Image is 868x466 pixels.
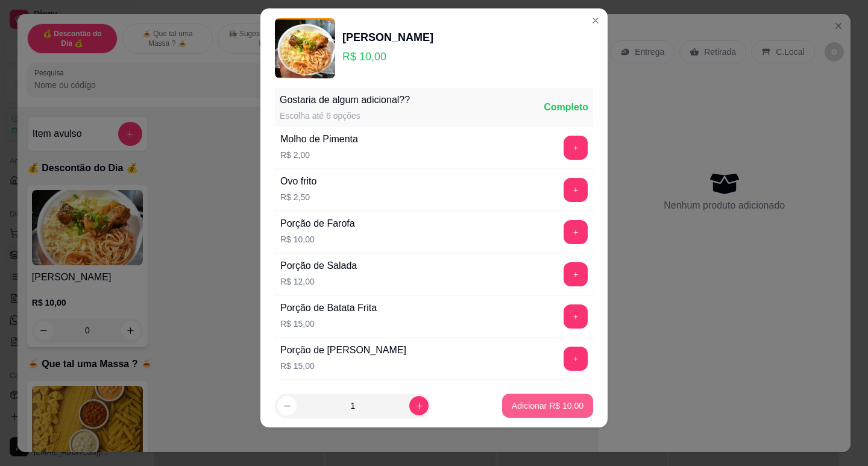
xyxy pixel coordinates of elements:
[512,400,583,412] p: Adicionar R$ 10,00
[342,29,433,46] div: [PERSON_NAME]
[586,11,605,30] button: Close
[564,304,588,329] button: add
[409,396,429,415] button: increase-product-quantity
[280,233,355,245] p: R$ 10,00
[342,48,433,65] p: R$ 10,00
[280,191,316,203] p: R$ 2,50
[280,174,316,189] div: Ovo frito
[564,178,588,202] button: add
[280,318,377,330] p: R$ 15,00
[280,216,355,231] div: Porção de Farofa
[502,394,593,418] button: Adicionar R$ 10,00
[280,132,358,146] div: Molho de Pimenta
[280,343,406,357] div: Porção de [PERSON_NAME]
[280,259,357,273] div: Porção de Salada
[564,347,588,371] button: add
[280,93,410,107] div: Gostaria de algum adicional??
[564,220,588,244] button: add
[277,396,297,415] button: decrease-product-quantity
[280,110,410,122] div: Escolha até 6 opções
[544,100,588,115] div: Completo
[564,262,588,286] button: add
[280,360,406,372] p: R$ 15,00
[280,149,358,161] p: R$ 2,00
[280,301,377,315] div: Porção de Batata Frita
[275,18,335,78] img: product-image
[564,136,588,160] button: add
[280,276,357,288] p: R$ 12,00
